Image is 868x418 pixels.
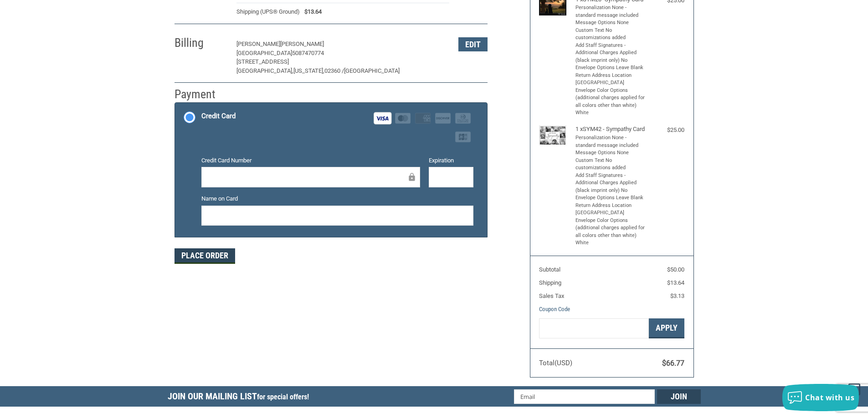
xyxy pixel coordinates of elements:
[575,72,646,87] li: Return Address Location [GEOGRAPHIC_DATA]
[292,50,324,56] span: 5087470774
[662,359,684,368] span: $66.77
[539,292,564,299] span: Sales Tax
[575,64,646,72] li: Envelope Options Leave Blank
[575,157,646,172] li: Custom Text No customizations added
[575,126,646,133] h4: 1 x SYM42 - Sympathy Card
[575,149,646,157] li: Message Options None
[236,7,300,16] span: Shipping (UPS® Ground)
[575,202,646,217] li: Return Address Location [GEOGRAPHIC_DATA]
[539,318,649,339] input: Gift Certificate or Coupon Code
[344,67,400,74] span: [GEOGRAPHIC_DATA]
[514,389,655,404] input: Email
[236,67,293,74] span: [GEOGRAPHIC_DATA],
[649,318,684,339] button: Apply
[657,389,701,404] input: Join
[805,393,854,403] span: Chat with us
[667,266,684,273] span: $50.00
[175,248,235,264] button: Place Order
[429,156,473,165] label: Expiration
[175,87,228,102] h2: Payment
[539,359,572,367] span: Total (USD)
[575,217,646,247] li: Envelope Color Options (additional charges applied for all colors other than white) White
[236,58,289,65] span: [STREET_ADDRESS]
[575,19,646,27] li: Message Options None
[575,194,646,202] li: Envelope Options Leave Blank
[782,384,859,411] button: Chat with us
[236,50,292,56] span: [GEOGRAPHIC_DATA]
[324,67,344,74] span: 02360 /
[300,7,322,16] span: $13.64
[280,40,324,47] span: [PERSON_NAME]
[575,42,646,65] li: Add Staff Signatures - Additional Charges Applied (black imprint only) No
[648,126,684,135] div: $25.00
[175,35,228,50] h2: Billing
[667,279,684,286] span: $13.64
[458,37,488,51] button: Edit
[201,194,473,203] label: Name on Card
[575,134,646,149] li: Personalization None - standard message included
[575,27,646,42] li: Custom Text No customizations added
[257,393,309,401] span: for special offers!
[575,172,646,195] li: Add Staff Signatures - Additional Charges Applied (black imprint only) No
[168,386,313,409] h5: Join Our Mailing List
[201,109,236,124] div: Credit Card
[575,87,646,117] li: Envelope Color Options (additional charges applied for all colors other than white) White
[539,306,570,312] a: Coupon Code
[539,279,561,286] span: Shipping
[670,292,684,299] span: $3.13
[575,4,646,19] li: Personalization None - standard message included
[539,266,560,273] span: Subtotal
[201,156,420,165] label: Credit Card Number
[293,67,324,74] span: [US_STATE],
[236,40,280,47] span: [PERSON_NAME]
